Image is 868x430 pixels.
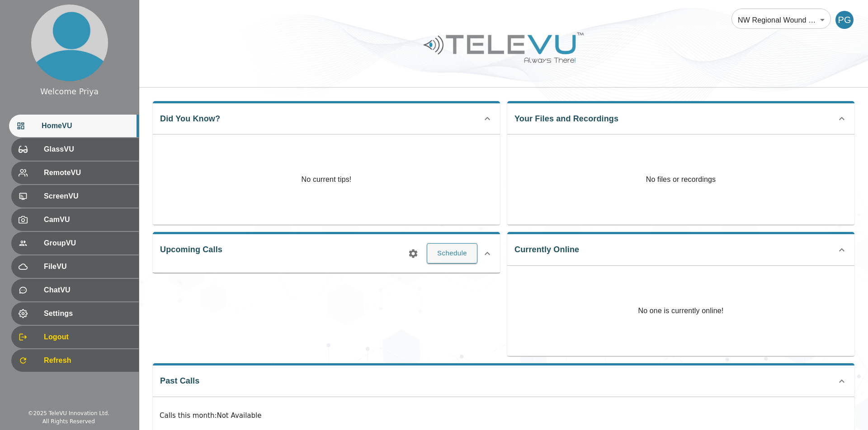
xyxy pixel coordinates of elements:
div: All Rights Reserved [42,417,95,425]
span: ScreenVU [44,191,132,202]
div: HomeVU [9,115,139,137]
div: GlassVU [11,138,139,161]
div: Logout [11,326,139,348]
span: Settings [44,308,132,319]
span: ChatVU [44,285,132,296]
div: RemoteVU [11,162,139,184]
span: CamVU [44,214,132,225]
div: Welcome Priya [40,86,99,97]
div: ScreenVU [11,185,139,208]
div: ChatVU [11,279,139,301]
p: No current tips! [302,174,352,185]
span: RemoteVU [44,167,132,178]
div: PG [835,11,854,29]
p: No one is currently online! [638,266,723,356]
img: profile.png [31,5,108,81]
button: Schedule [427,243,477,263]
p: Calls this month : Not Available [160,411,848,421]
div: FileVU [11,255,139,278]
span: HomeVU [42,120,132,131]
div: Settings [11,302,139,325]
span: GroupVU [44,238,132,249]
img: Logo [422,29,585,66]
span: Refresh [44,355,132,366]
div: CamVU [11,208,139,231]
p: No files or recordings [507,134,854,225]
div: GroupVU [11,232,139,254]
div: NW Regional Wound Care [731,7,831,32]
div: © 2025 TeleVU Innovation Ltd. [28,409,109,417]
span: GlassVU [44,144,132,155]
span: Logout [44,332,132,342]
span: FileVU [44,261,132,272]
div: Refresh [11,349,139,372]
